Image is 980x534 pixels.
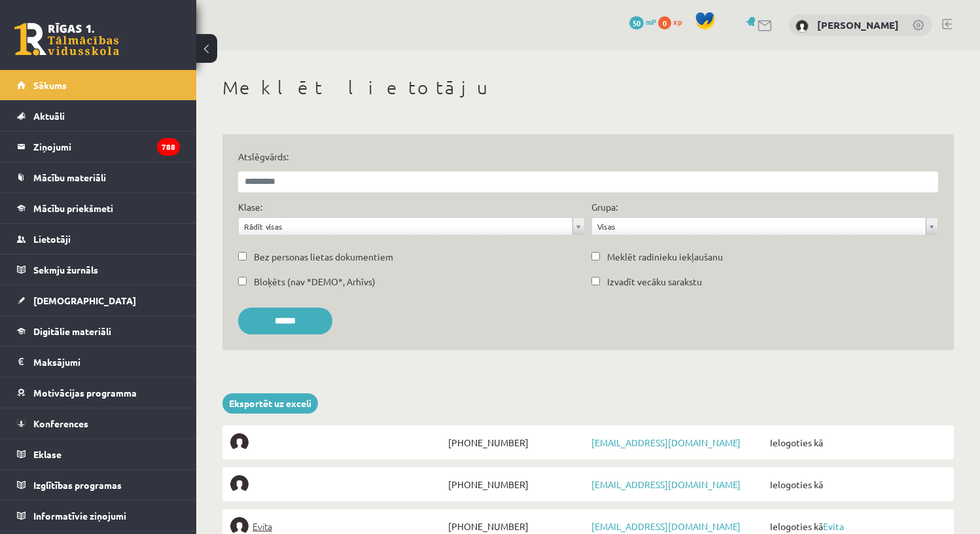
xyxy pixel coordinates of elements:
legend: Ziņojumi [33,132,180,162]
a: Rīgas 1. Tālmācības vidusskola [14,23,119,56]
span: Mācību materiāli [33,171,106,183]
a: Mācību priekšmeti [17,193,180,223]
a: Visas [592,218,937,235]
a: Sekmju žurnāls [17,255,180,285]
label: Bloķēts (nav *DEMO*, Arhīvs) [254,275,376,289]
a: [EMAIL_ADDRESS][DOMAIN_NAME] [591,520,741,532]
span: Ielogoties kā [767,475,946,493]
span: Sekmju žurnāls [33,264,98,276]
a: [PERSON_NAME] [817,18,899,31]
a: Digitālie materiāli [17,316,180,346]
a: [EMAIL_ADDRESS][DOMAIN_NAME] [591,436,741,448]
span: 50 [629,16,644,29]
label: Klase: [238,200,262,214]
a: Eksportēt uz exceli [222,393,318,414]
a: [EMAIL_ADDRESS][DOMAIN_NAME] [591,478,741,490]
img: Olga Zemniece [796,20,809,33]
legend: Maksājumi [33,347,180,377]
a: Mācību materiāli [17,162,180,192]
a: Konferences [17,408,180,438]
a: Motivācijas programma [17,378,180,408]
span: Mācību priekšmeti [33,202,113,214]
span: [DEMOGRAPHIC_DATA] [33,294,136,306]
h1: Meklēt lietotāju [222,77,954,99]
span: Visas [597,218,920,235]
span: Sākums [33,79,67,91]
span: Eklase [33,448,61,460]
a: 0 xp [658,16,688,27]
a: Maksājumi [17,347,180,377]
span: Izglītības programas [33,479,122,491]
span: Ielogoties kā [767,433,946,452]
a: Evita [823,520,844,532]
a: [DEMOGRAPHIC_DATA] [17,285,180,315]
span: Motivācijas programma [33,387,137,399]
a: Rādīt visas [239,218,584,235]
label: Atslēgvārds: [238,150,938,164]
a: Eklase [17,439,180,469]
span: Lietotāji [33,233,71,245]
span: Konferences [33,418,88,429]
a: Informatīvie ziņojumi [17,501,180,531]
span: [PHONE_NUMBER] [445,475,588,493]
a: Sākums [17,70,180,100]
a: Ziņojumi788 [17,132,180,162]
span: Informatīvie ziņojumi [33,510,126,522]
span: mP [646,16,656,27]
span: xp [673,16,682,27]
span: 0 [658,16,671,29]
label: Izvadīt vecāku sarakstu [607,275,702,289]
span: [PHONE_NUMBER] [445,433,588,452]
label: Bez personas lietas dokumentiem [254,250,393,264]
a: Lietotāji [17,224,180,254]
a: 50 mP [629,16,656,27]
span: Aktuāli [33,110,65,122]
a: Izglītības programas [17,470,180,500]
span: Rādīt visas [244,218,567,235]
label: Grupa: [591,200,618,214]
span: Digitālie materiāli [33,325,111,337]
a: Aktuāli [17,101,180,131]
i: 788 [157,138,180,156]
label: Meklēt radinieku iekļaušanu [607,250,723,264]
